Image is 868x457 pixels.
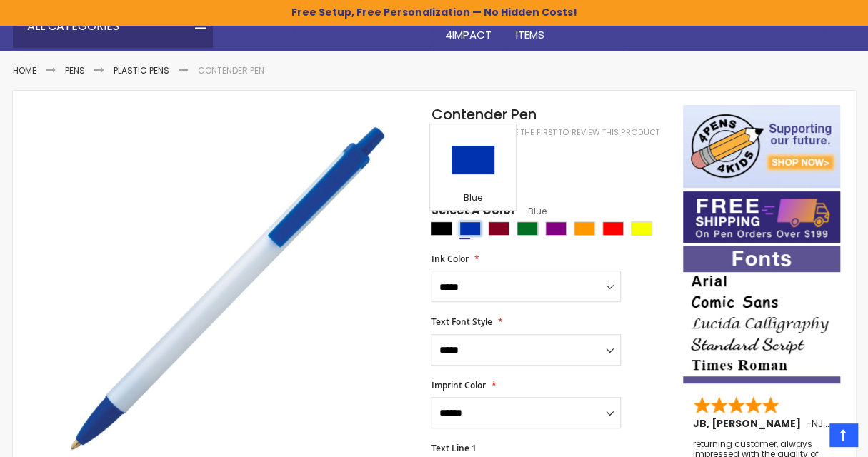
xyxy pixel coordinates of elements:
div: Blue [434,192,512,206]
img: font-personalization-examples [683,246,840,383]
span: Imprint Color [431,379,485,391]
div: Purple [545,221,567,236]
span: NJ [812,416,829,431]
div: Black [431,221,452,236]
a: Be the first to review this product [509,127,659,138]
div: All Categories [13,5,213,48]
a: Top [829,423,857,446]
span: Specials [714,13,761,28]
span: Pencils [382,13,422,28]
div: Yellow [631,221,652,236]
span: Select A Color [431,203,515,222]
span: 4Pens 4impact [445,13,493,42]
a: Pens [65,64,85,76]
span: Blue [515,205,546,217]
div: Burgundy [488,221,509,236]
span: Text Font Style [431,316,492,328]
span: Text Line 1 [431,442,476,454]
span: Blog [784,13,812,28]
img: Free shipping on orders over $199 [683,191,840,243]
span: Rush [649,13,677,28]
a: Home [13,64,36,76]
div: Orange [574,221,595,236]
a: 4PROMOTIONALITEMS [504,5,624,51]
div: Red [602,221,624,236]
div: Green [517,221,538,236]
span: JB, [PERSON_NAME] [693,416,806,431]
div: Blue [459,221,481,236]
span: 4PROMOTIONAL ITEMS [516,13,612,42]
a: 4Pens4impact [434,5,504,51]
a: Plastic Pens [114,64,169,76]
span: Home [254,13,283,28]
li: Contender Pen [198,65,264,76]
img: 4pens 4 kids [683,105,840,188]
span: Pens [320,13,345,28]
span: Ink Color [431,253,468,265]
span: Contender Pen [431,104,536,124]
